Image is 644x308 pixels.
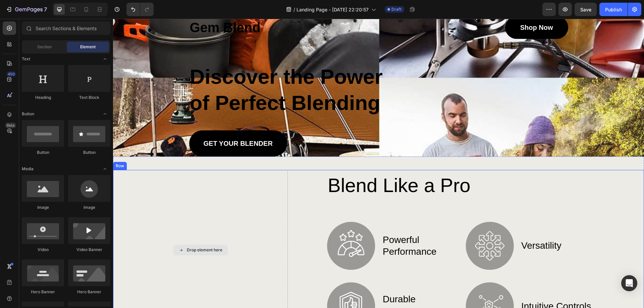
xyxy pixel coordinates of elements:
[100,164,110,174] span: Toggle open
[214,203,262,251] img: gempages_432750572815254551-d722ac02-c72d-4a6c-a5ec-cdec11ae4bb7.svg
[68,289,110,295] div: Hero Banner
[580,7,591,12] span: Save
[22,149,64,156] div: Button
[407,4,440,14] p: Shop Now
[80,44,96,50] span: Element
[6,71,16,77] div: 450
[68,247,110,253] div: Video Banner
[91,120,160,130] p: GET YOUR BLENDER
[3,3,50,16] button: 7
[44,5,47,13] p: 7
[621,275,637,291] div: Open Intercom Messenger
[37,44,52,50] span: Section
[22,247,64,253] div: Video
[605,6,622,13] div: Publish
[270,215,345,239] p: powerful performance
[22,204,64,210] div: Image
[214,151,485,182] h2: Blend Like a Pro
[575,3,597,16] button: Save
[353,203,401,251] img: gempages_432750572815254551-03a78555-39ae-4605-9fc7-f69c1f119d6e.svg
[22,21,110,35] input: Search Sections & Elements
[599,3,628,16] button: Publish
[126,3,154,16] div: Undo/Redo
[270,273,324,302] p: durable design
[22,289,64,295] div: Hero Banner
[68,95,110,101] div: Text Block
[68,204,110,210] div: Image
[68,149,110,156] div: Button
[74,229,109,234] div: Drop element here
[297,6,369,13] span: Landing Page - [DATE] 22:20:57
[293,6,295,13] span: /
[22,111,34,117] span: Button
[408,220,484,234] p: versatility
[1,144,12,150] div: Row
[76,44,283,98] h2: Discover the Power of Perfect Blending
[22,95,64,101] div: Heading
[408,281,484,295] p: intuitive controls
[100,54,110,64] span: Toggle open
[113,19,644,308] iframe: Design area
[22,56,30,62] span: Text
[22,166,34,172] span: Media
[5,123,16,128] div: Beta
[391,6,401,12] span: Draft
[100,109,110,119] span: Toggle open
[76,112,174,138] a: GET YOUR BLENDER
